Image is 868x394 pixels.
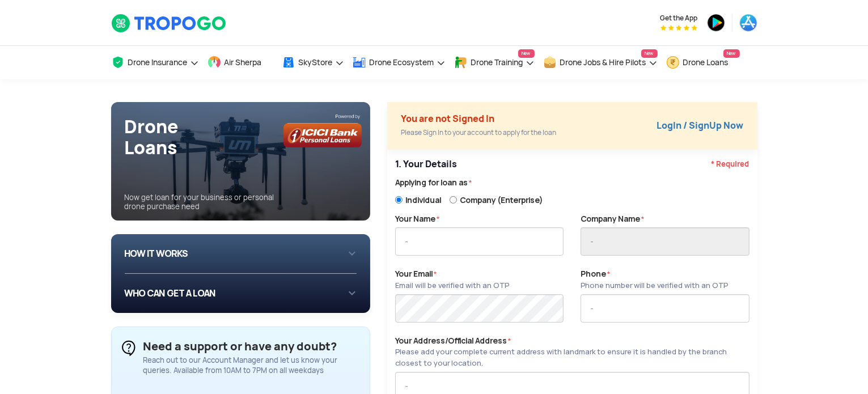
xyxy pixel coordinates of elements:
[581,268,728,291] label: Phone
[450,194,457,206] input: Company (Enterprise)
[225,58,262,67] span: Air Sherpa
[454,46,535,79] a: Drone TrainingNew
[111,46,199,79] a: Drone Insurance
[395,280,509,291] div: Email will be verified with an OTP
[460,194,543,206] span: Company (Enterprise)
[657,120,744,132] a: LogIn / SignUp Now
[395,158,750,171] p: 1. Your Details
[707,14,725,32] img: ic_playstore.png
[581,294,749,323] input: -
[125,185,371,221] div: Now get loan for your business or personal drone purchase need
[641,49,658,58] span: New
[471,58,523,67] span: Drone Training
[518,49,535,58] span: New
[395,268,509,291] label: Your Email
[405,194,441,206] span: Individual
[560,58,646,67] span: Drone Jobs & Hire Pilots
[353,46,446,79] a: Drone Ecosystem
[128,58,188,67] span: Drone Insurance
[543,46,658,79] a: Drone Jobs & Hire PilotsNew
[401,126,556,139] div: Please Sign In to your account to apply for the loan
[125,283,357,304] div: WHO CAN GET A LOAN
[395,346,750,369] div: Please add your complete current address with landmark to ensure it is handled by the branch clos...
[299,58,333,67] span: SkyStore
[395,227,564,256] input: -
[111,14,227,33] img: TropoGo Logo
[666,46,740,79] a: Drone LoansNew
[660,25,697,31] img: App Raking
[581,280,728,291] div: Phone number will be verified with an OTP
[395,213,439,225] label: Your Name
[581,227,749,256] input: -
[208,46,273,79] a: Air Sherpa
[712,158,750,171] span: * Required
[143,337,360,355] div: Need a support or have any doubt?
[283,113,362,147] img: bg_icicilogo1.png
[739,14,757,32] img: ic_appstore.png
[282,46,344,79] a: SkyStore
[401,112,556,126] div: You are not Signed In
[660,14,698,23] span: Get the App
[370,58,434,67] span: Drone Ecosystem
[125,243,357,264] div: HOW IT WORKS
[395,177,750,189] label: Applying for loan as
[581,213,644,225] label: Company Name
[395,335,750,370] label: Your Address/Official Address
[723,49,740,58] span: New
[683,58,729,67] span: Drone Loans
[143,355,360,376] div: Reach out to our Account Manager and let us know your queries. Available from 10AM to 7PM on all ...
[125,116,371,158] h1: Drone Loans
[395,194,403,206] input: Individual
